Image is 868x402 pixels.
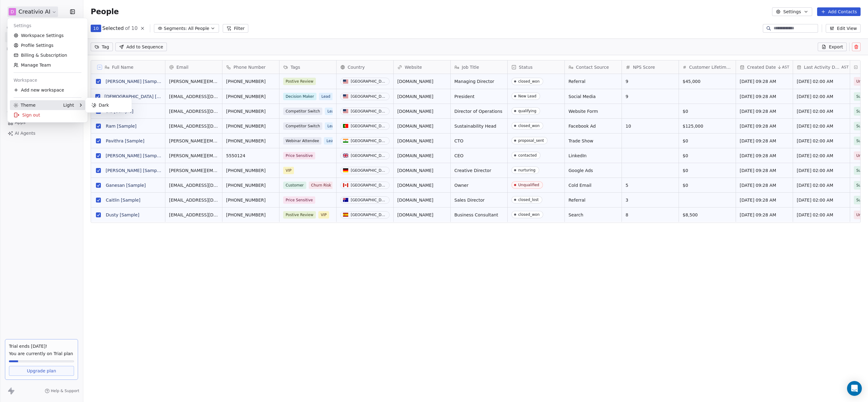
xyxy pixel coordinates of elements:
[10,110,85,120] div: Sign out
[10,85,85,95] div: Add new workspace
[10,60,85,70] a: Manage Team
[88,100,129,110] div: Dark
[10,50,85,60] a: Billing & Subscription
[14,102,35,108] div: Theme
[10,21,85,31] div: Settings
[63,102,74,108] div: Light
[10,75,85,85] div: Workspace
[10,40,85,50] a: Profile Settings
[10,31,85,40] a: Workspace Settings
